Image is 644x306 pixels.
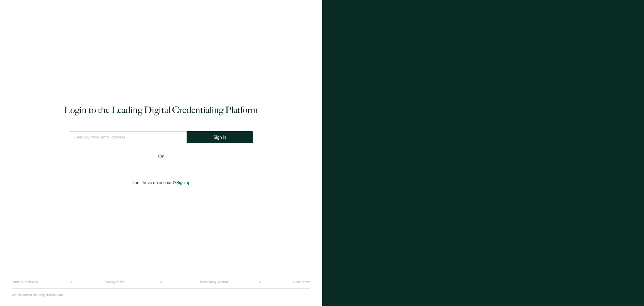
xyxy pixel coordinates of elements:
p: Don't have an account? [132,180,191,185]
a: Online Selling Contract [199,280,229,284]
a: Cookie Policy [292,280,310,284]
input: Enter your work email address [69,131,187,143]
a: Privacy Policy [105,280,124,284]
span: Or [158,153,164,161]
h1: Login to the Leading Digital Credentialing Platform [64,104,258,116]
span: Sign up [176,180,191,185]
span: Sign In [213,135,226,140]
p: ©2025 Sertifier Inc.. All rights reserved. [12,293,63,297]
a: Terms & Conditions [12,280,38,284]
button: Sign In [187,131,253,143]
